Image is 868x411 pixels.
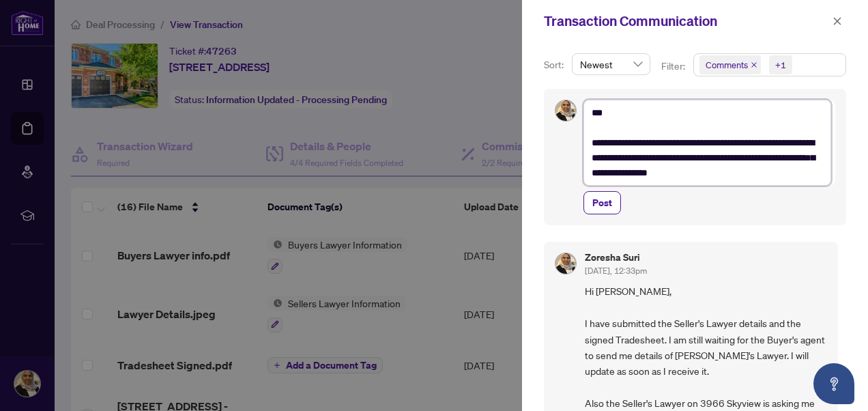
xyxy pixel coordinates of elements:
span: Newest [580,54,642,74]
div: Transaction Communication [544,11,828,31]
span: [DATE], 12:33pm [585,266,647,276]
h5: Zoresha Suri [585,253,647,262]
div: +1 [775,58,786,72]
span: Comments [699,55,761,74]
p: Sort: [544,57,566,72]
img: Profile Icon [555,100,576,121]
img: Profile Icon [555,253,576,274]
span: close [833,16,842,26]
span: Post [592,192,612,214]
p: Filter: [661,59,687,74]
span: close [751,61,757,68]
button: Post [583,191,621,214]
span: Comments [706,58,748,72]
button: Open asap [813,363,854,404]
